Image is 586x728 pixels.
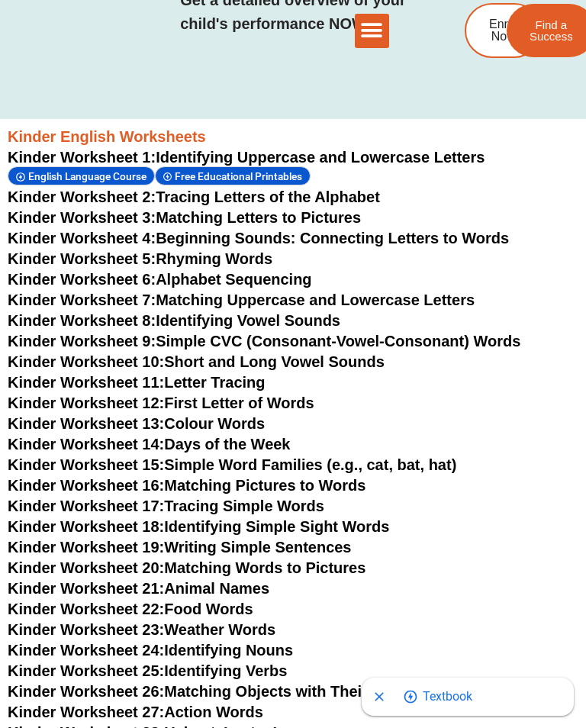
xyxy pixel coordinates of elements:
[355,14,389,48] div: Menu Toggle
[8,188,156,205] span: Kinder Worksheet 2:
[8,250,156,267] span: Kinder Worksheet 5:
[324,556,586,728] iframe: Chat Widget
[8,271,312,288] a: Kinder Worksheet 6:Alphabet Sequencing
[8,683,422,700] a: Kinder Worksheet 26:Matching Objects with Their Names
[8,209,156,226] span: Kinder Worksheet 3:
[175,170,307,182] span: Free Educational Printables
[8,292,475,308] a: Kinder Worksheet 7:Matching Uppercase and Lowercase Letters
[8,292,156,308] span: Kinder Worksheet 7:
[8,621,164,638] span: Kinder Worksheet 23:
[28,170,151,182] span: English Language Course
[8,353,385,370] a: Kinder Worksheet 10:Short and Long Vowel Sounds
[8,209,361,226] a: Kinder Worksheet 3:Matching Letters to Pictures
[8,415,164,432] span: Kinder Worksheet 13:
[8,353,164,370] span: Kinder Worksheet 10:
[8,230,509,246] a: Kinder Worksheet 4:Beginning Sounds: Connecting Letters to Words
[8,166,155,185] div: English Language Course
[8,498,164,514] span: Kinder Worksheet 17:
[8,333,520,350] a: Kinder Worksheet 9:Simple CVC (Consonant-Vowel-Consonant) Words
[8,456,164,473] span: Kinder Worksheet 15:
[530,19,573,42] span: Find a Success
[465,3,542,58] a: Enrol Now
[8,149,156,166] span: Kinder Worksheet 1:
[8,333,156,350] span: Kinder Worksheet 9:
[8,149,485,166] a: Kinder Worksheet 1:Identifying Uppercase and Lowercase Letters
[8,601,253,617] a: Kinder Worksheet 22:Food Words
[8,662,287,679] a: Kinder Worksheet 25:Identifying Verbs
[8,683,164,700] span: Kinder Worksheet 26:
[8,539,352,556] a: Kinder Worksheet 19:Writing Simple Sentences
[8,559,365,576] a: Kinder Worksheet 20:Matching Words to Pictures
[8,518,389,535] a: Kinder Worksheet 18:Identifying Simple Sight Words
[8,127,578,147] h3: Kinder English Worksheets
[8,580,164,597] span: Kinder Worksheet 21:
[155,166,311,185] div: Free Educational Printables
[8,704,164,720] span: Kinder Worksheet 27:
[8,312,156,329] span: Kinder Worksheet 8:
[8,415,265,432] a: Kinder Worksheet 13:Colour Words
[8,456,456,473] a: Kinder Worksheet 15:Simple Word Families (e.g., cat, bat, hat)
[8,642,164,659] span: Kinder Worksheet 24:
[8,704,263,720] a: Kinder Worksheet 27:Action Words
[8,477,164,494] span: Kinder Worksheet 16:
[8,230,156,246] span: Kinder Worksheet 4:
[8,642,293,659] a: Kinder Worksheet 24:Identifying Nouns
[8,395,314,411] a: Kinder Worksheet 12:First Letter of Words
[8,518,164,535] span: Kinder Worksheet 18:
[8,312,340,329] a: Kinder Worksheet 8:Identifying Vowel Sounds
[8,477,365,494] a: Kinder Worksheet 16:Matching Pictures to Words
[8,395,164,411] span: Kinder Worksheet 12:
[8,188,380,205] a: Kinder Worksheet 2:Tracing Letters of the Alphabet
[8,374,164,391] span: Kinder Worksheet 11:
[8,498,324,514] a: Kinder Worksheet 17:Tracing Simple Words
[8,436,291,453] a: Kinder Worksheet 14:Days of the Week
[8,662,164,679] span: Kinder Worksheet 25:
[8,559,164,576] span: Kinder Worksheet 20:
[8,374,266,391] a: Kinder Worksheet 11:Letter Tracing
[8,580,269,597] a: Kinder Worksheet 21:Animal Names
[8,250,272,267] a: Kinder Worksheet 5:Rhyming Words
[8,436,164,453] span: Kinder Worksheet 14:
[8,601,164,617] span: Kinder Worksheet 22:
[8,621,275,638] a: Kinder Worksheet 23:Weather Words
[8,271,156,288] span: Kinder Worksheet 6:
[489,18,517,43] span: Enrol Now
[8,539,164,556] span: Kinder Worksheet 19:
